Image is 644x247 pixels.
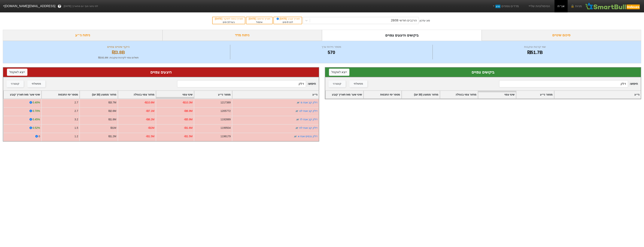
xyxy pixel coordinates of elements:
[33,109,40,113] div: 0.70%
[499,80,638,87] span: חיפוש :
[7,80,24,87] button: קונצרני
[478,91,516,98] div: Toggle SortBy
[74,134,78,138] div: 1.2
[108,101,116,105] div: ₪3.7M
[182,101,193,105] div: -₪10.3M
[214,17,243,20] div: תאריך כניסה לתוקף :
[276,17,288,20] span: [DATE]
[354,82,363,86] div: ממשלתי
[11,82,19,86] div: קונצרני
[420,19,430,23] div: סוג עדכון
[402,91,439,98] div: Toggle SortBy
[220,117,231,121] div: 1192889
[74,109,78,113] div: 2.7
[144,101,154,105] div: -₪10.6M
[108,117,116,121] div: ₪1.8M
[434,49,636,56] div: ₪51.7B
[184,117,193,121] div: -₪5.9M
[59,4,61,9] span: ?
[295,109,299,113] img: tase link
[516,91,554,98] div: Toggle SortBy
[434,45,636,49] div: שווי קרנות עוקבות
[177,80,316,87] span: חיפוש :
[8,49,229,56] div: ₪3.8B
[146,117,154,121] div: -₪6.2M
[232,91,319,98] div: Toggle SortBy
[249,17,257,20] span: [DATE]
[3,30,163,41] div: ניתוח ני״ע
[287,21,288,23] span: 8
[42,91,79,98] div: Toggle SortBy
[256,21,263,23] span: אתמול
[27,80,45,87] button: ממשלתי
[220,134,231,138] div: 1196179
[32,82,41,86] div: ממשלתי
[299,126,317,129] a: דלק קב אגח לח
[74,117,78,121] div: 3.2
[214,20,243,24] div: בעוד ימים
[33,101,40,105] div: 0.40%
[300,118,317,121] a: דלק קב אגח לז
[495,5,500,8] span: חדש
[329,69,637,75] div: ביקושים צפויים
[33,117,40,121] div: 0.45%
[7,69,27,76] button: ייצא לאקסל
[440,91,478,98] div: Toggle SortBy
[220,109,231,113] div: 1205772
[118,91,156,98] div: Toggle SortBy
[231,45,432,49] div: מספר ניירות ערך
[74,101,78,105] div: 2.7
[554,91,641,98] div: Toggle SortBy
[391,18,417,23] div: הרכבים חודשי 28/08
[8,56,229,60] div: תשלום צפוי לקרנות עוקבות : ₪192.8M
[4,91,41,98] div: Toggle SortBy
[194,91,232,98] div: Toggle SortBy
[227,21,230,23] span: 10
[108,109,116,113] div: ₪2.6M
[322,30,482,41] div: ביקושים והיצעים צפויים
[111,126,116,130] div: ₪1M
[499,80,628,87] input: 97 רשומות...
[491,2,520,10] a: מדדים נוספיםחדש
[74,126,78,130] div: 1.5
[296,118,299,121] img: tase link
[293,135,297,138] img: tase link
[333,82,341,86] div: קונצרני
[364,91,401,98] div: Toggle SortBy
[184,109,193,113] div: -₪6.9M
[298,135,317,138] a: דלק נכסים אגח א
[80,91,117,98] div: Toggle SortBy
[326,91,363,98] div: Toggle SortBy
[329,80,346,87] button: קונצרני
[248,17,270,20] div: תאריך פרסום :
[295,126,299,130] img: tase link
[220,126,231,130] div: 1199504
[585,2,641,10] img: SmartBull
[108,134,116,138] div: ₪1.2M
[299,109,317,112] a: דלק קב אגח לט
[215,17,223,20] span: [DATE]
[526,2,551,10] a: הסימולציות שלי
[329,69,349,76] button: ייצא לאקסל
[482,30,641,41] div: סיכום שינויים
[301,101,317,104] a: דלק קב אגח מ
[231,49,432,56] div: 570
[276,17,300,20] div: תאריך קובע :
[7,69,315,75] div: היצעים צפויים
[39,134,40,138] div: 0
[8,45,229,49] div: היקף שינויים צפויים
[276,20,300,24] div: לפני ימים
[148,126,154,130] div: -₪2M
[163,30,322,41] div: ניתוח מדד
[156,91,194,98] div: Toggle SortBy
[349,80,367,87] button: ממשלתי
[146,109,154,113] div: -₪7.1M
[296,101,300,105] img: tase link
[33,126,40,130] div: 0.52%
[64,4,98,8] span: לפי נתוני סוף יום מתאריך [DATE]
[184,126,193,130] div: -₪1.6M
[220,101,231,105] div: 1217389
[177,80,306,87] input: 473 רשומות...
[146,134,154,138] div: -₪1.5M
[184,134,193,138] div: -₪1.5M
